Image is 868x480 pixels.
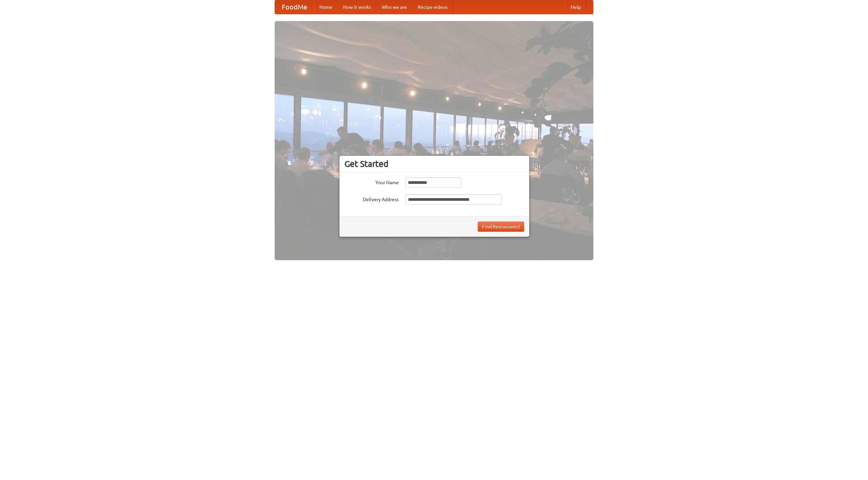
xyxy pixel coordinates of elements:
h3: Get Started [344,159,524,169]
label: Your Name [344,177,399,186]
a: FoodMe [275,0,314,14]
a: Recipe videos [412,0,453,14]
a: Home [314,0,338,14]
a: Help [565,0,586,14]
a: Who we are [376,0,412,14]
label: Delivery Address [344,194,399,203]
a: How it works [338,0,376,14]
button: Find Restaurants! [478,222,524,232]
